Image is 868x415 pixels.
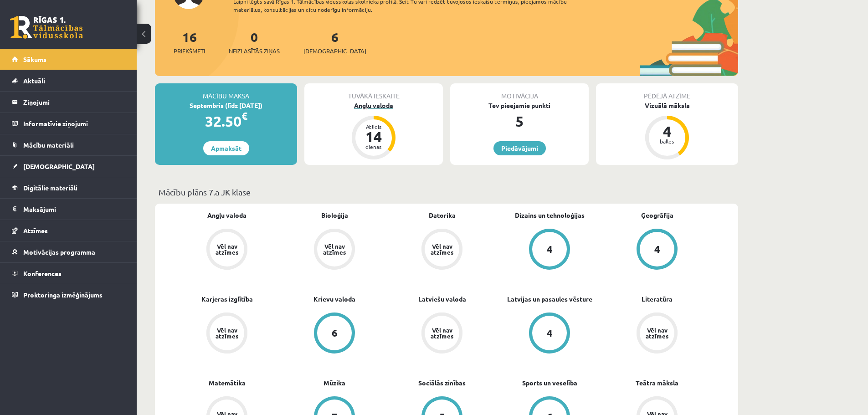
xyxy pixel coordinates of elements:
[209,378,246,388] a: Matemātika
[360,124,387,129] div: Atlicis
[159,186,734,198] p: Mācību plāns 7.a JK klase
[388,229,496,272] a: Vēl nav atzīmes
[653,138,681,144] div: balles
[12,177,125,198] a: Digitālie materiāli
[654,244,660,254] div: 4
[596,101,738,110] div: Vizuālā māksla
[229,46,280,56] span: Neizlasītās ziņas
[429,327,455,339] div: Vēl nav atzīmes
[229,29,280,56] a: 0Neizlasītās ziņas
[304,83,443,101] div: Tuvākā ieskaite
[418,294,466,304] a: Latviešu valoda
[10,16,83,39] a: Rīgas 1. Tālmācības vidusskola
[214,243,240,255] div: Vēl nav atzīmes
[332,328,338,338] div: 6
[241,109,247,123] span: €
[450,101,589,110] div: Tev pieejamie punkti
[23,141,74,149] span: Mācību materiāli
[173,229,281,272] a: Vēl nav atzīmes
[23,77,45,85] span: Aktuāli
[303,46,366,56] span: [DEMOGRAPHIC_DATA]
[493,141,546,155] a: Piedāvājumi
[547,328,553,338] div: 4
[173,313,281,355] a: Vēl nav atzīmes
[174,29,205,56] a: 16Priekšmeti
[203,141,249,155] a: Apmaksāt
[12,134,125,155] a: Mācību materiāli
[641,210,673,220] a: Ģeogrāfija
[388,313,496,355] a: Vēl nav atzīmes
[12,263,125,284] a: Konferences
[12,70,125,91] a: Aktuāli
[23,55,46,63] span: Sākums
[596,83,738,101] div: Pēdējā atzīme
[322,243,347,255] div: Vēl nav atzīmes
[207,210,247,220] a: Angļu valoda
[281,313,388,355] a: 6
[23,269,62,277] span: Konferences
[23,113,125,134] legend: Informatīvie ziņojumi
[429,243,455,255] div: Vēl nav atzīmes
[596,101,738,161] a: Vizuālā māksla 4 balles
[281,229,388,272] a: Vēl nav atzīmes
[12,284,125,305] a: Proktoringa izmēģinājums
[12,113,125,134] a: Informatīvie ziņojumi
[214,327,240,339] div: Vēl nav atzīmes
[515,210,585,220] a: Dizains un tehnoloģijas
[360,129,387,144] div: 14
[12,220,125,241] a: Atzīmes
[201,294,253,304] a: Karjeras izglītība
[155,110,297,132] div: 32.50
[12,49,125,70] a: Sākums
[303,29,366,56] a: 6[DEMOGRAPHIC_DATA]
[304,101,443,110] div: Angļu valoda
[321,210,348,220] a: Bioloģija
[653,124,681,138] div: 4
[547,244,553,254] div: 4
[603,229,711,272] a: 4
[23,248,95,256] span: Motivācijas programma
[23,162,95,170] span: [DEMOGRAPHIC_DATA]
[23,291,103,299] span: Proktoringa izmēģinājums
[636,378,678,388] a: Teātra māksla
[23,92,125,113] legend: Ziņojumi
[450,83,589,101] div: Motivācija
[496,313,603,355] a: 4
[12,241,125,262] a: Motivācijas programma
[642,294,673,304] a: Literatūra
[360,144,387,149] div: dienas
[23,199,125,220] legend: Maksājumi
[603,313,711,355] a: Vēl nav atzīmes
[507,294,592,304] a: Latvijas un pasaules vēsture
[23,184,77,192] span: Digitālie materiāli
[313,294,355,304] a: Krievu valoda
[429,210,456,220] a: Datorika
[304,101,443,161] a: Angļu valoda Atlicis 14 dienas
[644,327,670,339] div: Vēl nav atzīmes
[23,226,48,235] span: Atzīmes
[155,83,297,101] div: Mācību maksa
[522,378,577,388] a: Sports un veselība
[496,229,603,272] a: 4
[418,378,466,388] a: Sociālās zinības
[174,46,205,56] span: Priekšmeti
[12,92,125,113] a: Ziņojumi
[155,101,297,110] div: Septembris (līdz [DATE])
[12,199,125,220] a: Maksājumi
[12,156,125,177] a: [DEMOGRAPHIC_DATA]
[324,378,345,388] a: Mūzika
[450,110,589,132] div: 5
